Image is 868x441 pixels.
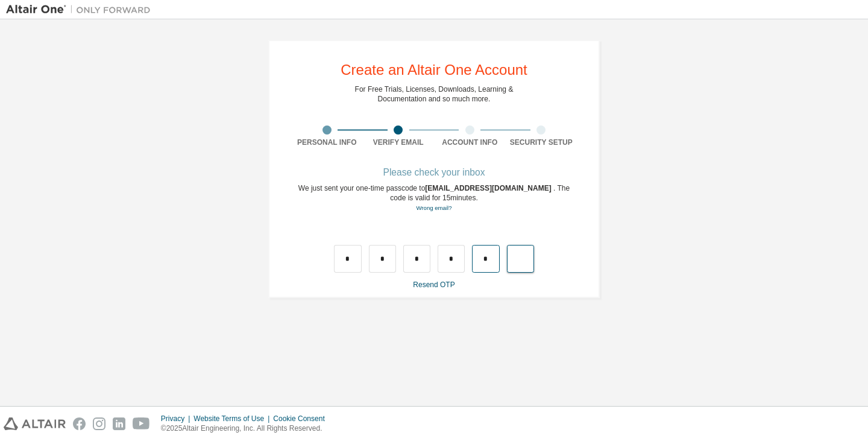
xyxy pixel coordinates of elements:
img: instagram.svg [93,417,105,430]
img: altair_logo.svg [4,417,66,430]
div: Account Info [434,138,506,147]
div: Privacy [161,414,193,424]
img: youtube.svg [133,417,150,430]
div: Personal Info [291,138,363,147]
div: Please check your inbox [291,169,577,176]
div: Verify Email [363,138,435,147]
div: For Free Trials, Licenses, Downloads, Learning & Documentation and so much more. [355,84,514,104]
img: linkedin.svg [113,417,125,430]
span: [EMAIL_ADDRESS][DOMAIN_NAME] [425,184,553,192]
div: Cookie Consent [273,414,332,424]
div: Security Setup [506,138,577,147]
div: Website Terms of Use [193,414,273,424]
div: Create an Altair One Account [341,63,527,77]
img: Altair One [6,4,157,16]
img: facebook.svg [73,417,86,430]
a: Go back to the registration form [416,205,451,211]
div: We just sent your one-time passcode to . The code is valid for 15 minutes. [291,183,577,213]
p: © 2025 Altair Engineering, Inc. All Rights Reserved. [161,424,332,434]
a: Resend OTP [413,281,454,289]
